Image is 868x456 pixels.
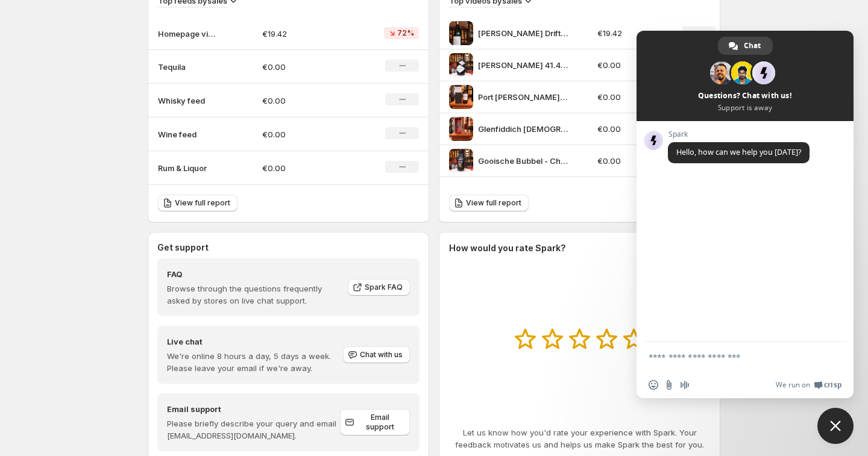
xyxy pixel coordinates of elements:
[449,426,710,451] p: Let us know how you'd rate your experience with Spark. Your feedback motivates us and helps us ma...
[357,413,403,432] span: Email support
[649,352,815,363] textarea: Compose your message...
[449,242,566,254] h3: How would you rate Spark?
[340,409,410,436] a: Email support
[776,380,841,390] a: We run onCrisp
[158,28,218,40] p: Homepage video feed
[718,37,773,55] div: Chat
[365,283,403,292] span: Spark FAQ
[776,380,810,390] span: We run on
[668,130,810,139] span: Spark
[597,59,668,71] p: €0.00
[167,350,342,374] p: We're online 8 hours a day, 5 days a week. Please leave your email if we're away.
[449,21,473,45] img: Alvi's Drift Albertus Viljoen Limited Release Chenin Blanc 2022
[597,155,668,167] p: €0.00
[262,95,347,107] p: €0.00
[348,279,410,296] a: Spark FAQ
[262,128,347,140] p: €0.00
[167,403,340,415] h4: Email support
[466,198,521,208] span: View full report
[478,27,568,39] p: [PERSON_NAME] Drift [PERSON_NAME] Limited Release Chenin Blanc 2022
[167,417,340,442] p: Please briefly describe your query and email [EMAIL_ADDRESS][DOMAIN_NAME].
[157,242,209,254] h3: Get support
[597,27,668,39] p: €19.42
[449,53,473,77] img: Hendrick's Gin 41.4% (70cl)
[262,28,347,40] p: €19.42
[676,147,801,157] span: Hello, how can we help you [DATE]?
[158,162,218,174] p: Rum & Liquor
[817,408,854,444] div: Close chat
[175,198,230,208] span: View full report
[158,128,218,140] p: Wine feed
[343,346,410,363] button: Chat with us
[478,59,568,71] p: [PERSON_NAME] 41.4% (70cl)
[597,91,668,103] p: €0.00
[262,61,347,73] p: €0.00
[449,149,473,173] img: Gooische Bubbel - Champagnebier uit 't Gooi 9% (Gooische Bierbrouwerij)
[167,283,339,307] p: Browse through the questions frequently asked by stores on live chat support.
[167,336,342,348] h4: Live chat
[649,380,658,390] span: Insert an emoji
[449,117,473,141] img: Glenfiddich 31 Years Old 2024 - Grand Château 47.6%
[449,85,473,109] img: Port Ellen 27 Years Old 1978 2006 - 6th Release - Diageo Special Releases 2006 54.2% (1 of 4560)
[478,91,568,103] p: Port [PERSON_NAME] [DEMOGRAPHIC_DATA] 1978 2006 - 6th Release - Diageo Special Releases 2006 54.2...
[744,37,761,55] span: Chat
[167,268,339,280] h4: FAQ
[158,195,237,211] a: View full report
[158,61,218,73] p: Tequila
[158,95,218,107] p: Whisky feed
[262,162,347,174] p: €0.00
[449,195,529,211] a: View full report
[824,380,841,390] span: Crisp
[397,28,414,38] span: 72%
[360,350,403,360] span: Chat with us
[664,380,674,390] span: Send a file
[478,155,568,167] p: Gooische Bubbel - Champagnebier uit 't Gooi 9% (Gooische Bierbrouwerij)
[680,380,690,390] span: Audio message
[597,123,668,135] p: €0.00
[478,123,568,135] p: Glenfiddich [DEMOGRAPHIC_DATA] 2024 - [GEOGRAPHIC_DATA] 47.6%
